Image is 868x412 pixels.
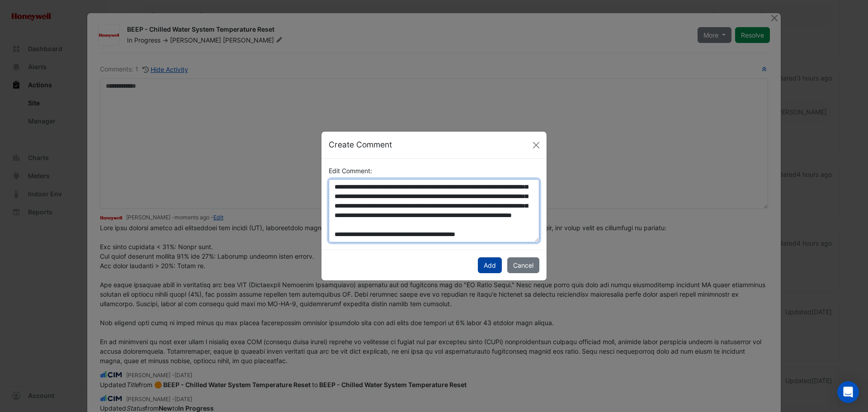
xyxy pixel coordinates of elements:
label: Edit Comment: [329,166,372,175]
button: Add [478,257,502,273]
h5: Create Comment [329,139,392,151]
div: Open Intercom Messenger [837,381,859,403]
button: Cancel [507,257,539,273]
button: Close [529,138,543,152]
